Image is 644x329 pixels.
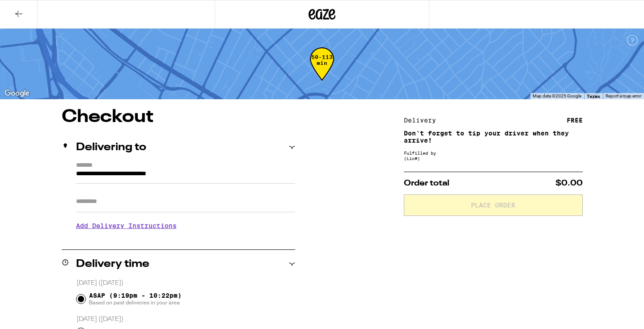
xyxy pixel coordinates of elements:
a: Open this area in Google Maps (opens a new window) [2,88,32,99]
span: Based on past deliveries in your area [89,299,182,306]
span: Map data ©2025 Google [533,93,581,98]
a: Report a map error [606,93,641,98]
img: Google [2,88,32,99]
p: We'll contact you at [PHONE_NUMBER] when we arrive [76,236,295,243]
h3: Add Delivery Instructions [76,215,295,236]
button: Place Order [404,194,583,216]
div: Fulfilled by (Lic# ) [404,150,583,161]
div: 50-113 min [310,54,334,88]
h1: Checkout [62,108,295,126]
div: Delivery [404,117,442,123]
div: FREE [567,117,583,123]
span: $0.00 [555,179,583,187]
p: [DATE] ([DATE]) [76,315,295,324]
h2: Delivering to [76,142,146,153]
a: Terms [587,93,600,99]
p: [DATE] ([DATE]) [76,279,295,287]
iframe: Opens a widget where you can find more information [586,302,635,325]
span: ASAP (9:19pm - 10:22pm) [89,292,182,306]
span: Order total [404,179,449,187]
span: Place Order [471,202,515,208]
h2: Delivery time [76,259,149,270]
p: Don't forget to tip your driver when they arrive! [404,130,583,144]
